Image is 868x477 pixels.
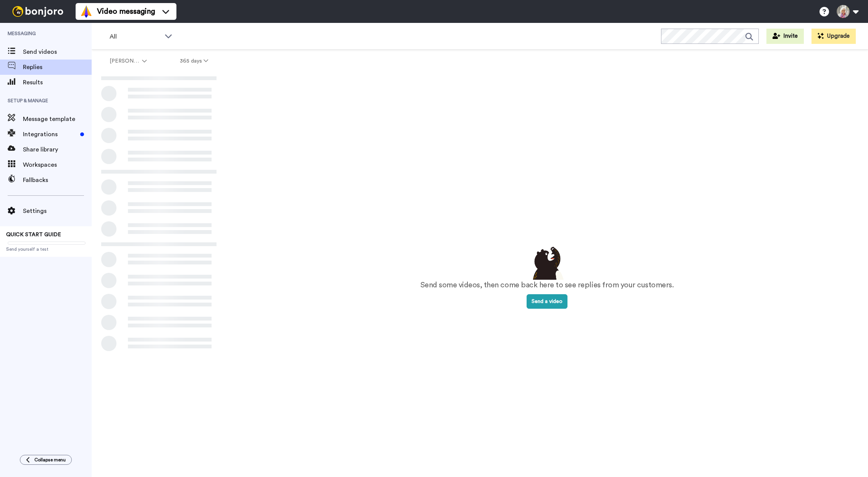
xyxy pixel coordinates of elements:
img: vm-color.svg [80,5,92,18]
button: Upgrade [811,29,856,44]
span: Send videos [23,47,92,56]
button: Invite [766,29,804,44]
span: Results [23,78,92,87]
button: Collapse menu [20,455,72,465]
span: Share library [23,145,92,154]
span: Fallbacks [23,176,92,185]
button: 365 days [163,54,225,68]
span: All [110,32,161,41]
span: Send yourself a test [6,246,86,252]
img: bj-logo-header-white.svg [9,6,66,17]
span: [PERSON_NAME] [110,57,141,65]
span: Settings [23,206,92,216]
span: Replies [23,63,92,72]
button: Send a video [527,294,567,309]
span: Workspaces [23,160,92,169]
button: [PERSON_NAME] [93,54,163,68]
span: Collapse menu [34,457,66,463]
img: results-emptystates.png [528,245,566,280]
span: Video messaging [97,6,155,17]
span: QUICK START GUIDE [6,232,61,237]
span: Message template [23,114,92,124]
a: Send a video [527,299,567,304]
p: Send some videos, then come back here to see replies from your customers. [420,280,674,291]
span: Integrations [23,130,77,139]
